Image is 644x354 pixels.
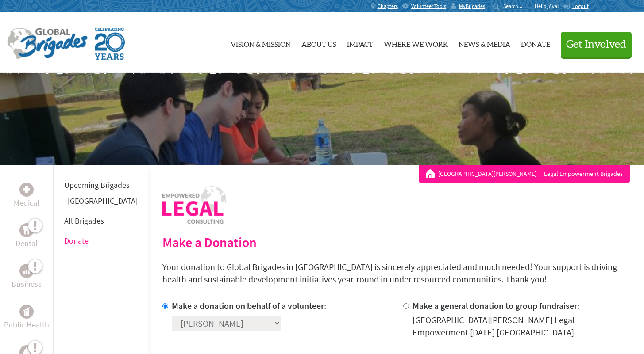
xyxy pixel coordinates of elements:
[566,39,626,50] span: Get Involved
[64,216,104,226] a: All Brigades
[413,300,580,311] label: Make a general donation to group fundraiser:
[4,305,49,331] a: Public HealthPublic Health
[64,195,138,211] li: Greece
[347,20,373,66] a: Impact
[68,196,138,206] a: [GEOGRAPHIC_DATA]
[23,267,30,274] img: Business
[23,307,30,316] img: Public Health
[572,3,589,9] span: Logout
[19,183,34,197] div: Medical
[64,175,138,195] li: Upcoming Brigades
[384,20,448,66] a: Where We Work
[19,305,34,319] div: Public Health
[231,20,291,66] a: Vision & Mission
[426,169,623,178] div: Legal Empowerment Brigades
[15,237,38,250] p: Dental
[19,264,34,278] div: Business
[162,234,630,250] h2: Make a Donation
[7,28,88,60] img: Global Brigades Logo
[172,300,327,311] label: Make a donation on behalf of a volunteer:
[459,3,485,10] span: MyBrigades
[12,278,42,290] p: Business
[563,3,589,10] a: Logout
[162,186,226,224] img: logo-human-rights.png
[535,3,563,10] p: Hello, Ava!
[12,264,42,290] a: BusinessBusiness
[378,3,398,10] span: Chapters
[413,314,630,339] div: [GEOGRAPHIC_DATA][PERSON_NAME] Legal Empowerment [DATE] [GEOGRAPHIC_DATA]
[438,169,540,178] a: [GEOGRAPHIC_DATA][PERSON_NAME]
[23,226,30,234] img: Dental
[14,183,39,209] a: MedicalMedical
[162,261,630,285] p: Your donation to Global Brigades in [GEOGRAPHIC_DATA] is sincerely appreciated and much needed! Y...
[503,3,528,9] input: Search...
[14,197,39,209] p: Medical
[301,20,336,66] a: About Us
[15,223,38,250] a: DentalDental
[64,211,138,231] li: All Brigades
[459,20,510,66] a: News & Media
[4,319,49,331] p: Public Health
[23,186,30,193] img: Medical
[64,180,130,190] a: Upcoming Brigades
[411,3,446,10] span: Volunteer Tools
[561,32,632,57] button: Get Involved
[64,231,138,251] li: Donate
[95,28,125,60] img: Global Brigades Celebrating 20 Years
[521,20,550,66] a: Donate
[19,223,34,237] div: Dental
[64,236,89,246] a: Donate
